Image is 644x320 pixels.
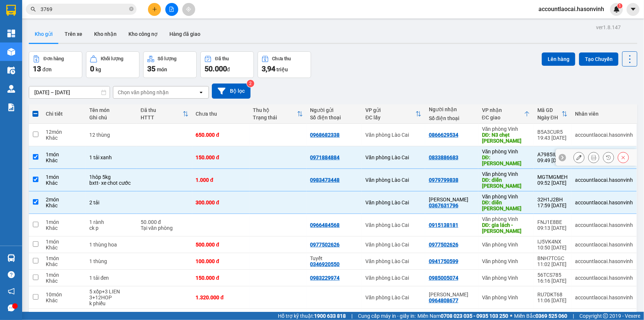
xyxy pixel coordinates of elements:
[204,64,227,73] span: 50.000
[89,174,133,180] div: 1hôp 5kg
[535,313,567,319] strong: 0369 525 060
[247,80,254,87] sup: 2
[537,219,568,225] div: FNJ1E8BE
[310,242,340,248] div: 0977502626
[8,288,15,295] span: notification
[627,3,640,16] button: caret-down
[41,5,128,13] input: Tìm tên, số ĐT hoặc mã đơn
[8,304,15,312] span: message
[537,174,568,180] div: MGTMGMEH
[537,239,568,245] div: IJ5VK4NX
[575,177,633,183] div: accountlaocai.hasonvinh
[8,271,15,278] span: question-circle
[537,297,568,303] div: 11:06 [DATE]
[129,7,134,11] span: close-circle
[7,67,15,74] img: warehouse-icon
[482,107,524,113] div: VP nhận
[33,64,41,73] span: 13
[537,197,568,202] div: 32H1J2BH
[365,115,416,120] div: ĐC lấy
[46,129,82,135] div: 12 món
[482,242,530,248] div: Văn phòng Vinh
[429,258,458,264] div: 0941750599
[46,255,82,261] div: 1 món
[482,154,530,166] div: DĐ: Thanh Hoá
[537,245,568,251] div: 10:50 [DATE]
[579,52,619,66] button: Tạo Chuyến
[141,107,183,113] div: Đã thu
[46,261,82,267] div: Khác
[574,152,585,163] div: Sửa đơn hàng
[89,289,133,300] div: 5 xốp+3 LIEN 3+12HOP
[310,177,340,183] div: 0983473448
[31,7,36,12] span: search
[537,311,568,317] div: KMT53R7R
[573,312,574,320] span: |
[89,225,133,231] div: ck p
[198,89,204,95] svg: open
[575,222,633,228] div: accountlaocai.hasonvinh
[46,219,82,225] div: 1 món
[358,312,416,320] span: Cung cấp máy in - giấy in:
[310,222,340,228] div: 0966484568
[262,64,275,73] span: 3,94
[603,313,608,319] span: copyright
[478,104,534,124] th: Toggle SortBy
[482,295,530,300] div: Văn phòng Vinh
[351,312,352,320] span: |
[276,67,288,72] span: triệu
[89,107,133,113] div: Tên món
[46,278,82,284] div: Khác
[429,115,475,121] div: Số điện thoại
[365,154,421,160] div: Văn phòng Lào Cai
[613,6,620,13] img: icon-new-feature
[182,3,195,16] button: aim
[196,242,246,248] div: 500.000 đ
[7,254,15,262] img: warehouse-icon
[429,297,458,303] div: 0964808677
[39,43,178,89] h2: VP Nhận: Văn phòng Vinh
[534,104,571,124] th: Toggle SortBy
[482,222,530,234] div: DĐ: gia lách - nghi xuân
[6,5,16,16] img: logo-vxr
[575,200,633,205] div: accountlaocai.hasonvinh
[196,275,246,281] div: 150.000 đ
[310,275,340,281] div: 0983229974
[59,25,88,43] button: Trên xe
[7,48,15,56] img: warehouse-icon
[630,6,637,13] span: caret-down
[46,135,82,141] div: Khác
[429,154,458,160] div: 0833886683
[46,239,82,245] div: 1 món
[163,25,206,43] button: Hàng đã giao
[4,43,59,55] h2: BNH7TCGC
[157,67,167,72] span: món
[365,107,416,113] div: VP gửi
[429,197,475,202] div: Chị Nguyệt
[482,216,530,222] div: Văn phòng Vinh
[196,132,246,138] div: 650.000 đ
[89,180,133,186] div: bxtt- xe chot cước
[510,314,512,317] span: ⚪️
[89,242,133,248] div: 1 thùng hoa
[429,275,458,281] div: 0985005074
[31,9,111,38] b: [PERSON_NAME] (Vinh - Sapa)
[482,258,530,264] div: Văn phòng Vinh
[143,51,197,78] button: Số lượng35món
[537,292,568,297] div: RU7DKT68
[152,7,157,12] span: plus
[169,7,174,12] span: file-add
[46,157,82,163] div: Khác
[141,225,189,231] div: Tại văn phòng
[46,311,82,317] div: 1 món
[141,115,183,120] div: HTTT
[44,56,64,61] div: Đơn hàng
[365,177,421,183] div: Văn phòng Lào Cai
[46,245,82,251] div: Khác
[310,255,358,261] div: Tuyết
[89,154,133,160] div: 1 tải xanh
[619,3,621,8] span: 1
[196,177,246,183] div: 1.000 đ
[537,135,568,141] div: 19:43 [DATE]
[196,295,246,300] div: 1.320.000 đ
